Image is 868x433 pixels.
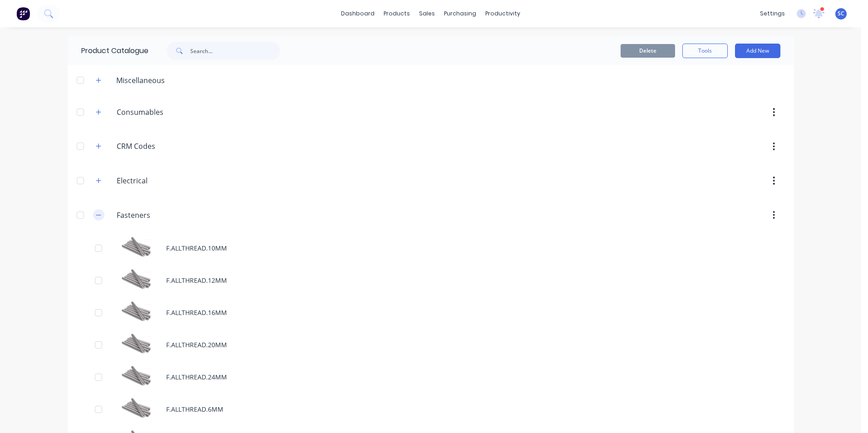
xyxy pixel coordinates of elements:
input: Enter category name [117,141,224,152]
input: Enter category name [117,210,224,221]
button: Add New [735,44,780,58]
div: F.ALLTHREAD.24MMF.ALLTHREAD.24MM [68,361,794,393]
div: sales [414,7,439,20]
div: F.ALLTHREAD.12MMF.ALLTHREAD.12MM [68,264,794,296]
div: products [379,7,414,20]
div: productivity [481,7,525,20]
a: dashboard [336,7,379,20]
button: Tools [682,44,728,58]
div: Product Catalogue [68,36,148,65]
div: settings [755,7,789,20]
div: purchasing [439,7,481,20]
div: Miscellaneous [109,75,172,86]
img: Factory [16,7,30,20]
input: Enter category name [117,175,224,186]
input: Search... [190,42,280,60]
div: F.ALLTHREAD.10MMF.ALLTHREAD.10MM [68,232,794,264]
button: Delete [621,44,675,58]
div: F.ALLTHREAD.16MMF.ALLTHREAD.16MM [68,296,794,329]
div: F.ALLTHREAD.20MMF.ALLTHREAD.20MM [68,329,794,361]
span: SC [838,10,844,18]
div: F.ALLTHREAD.6MMF.ALLTHREAD.6MM [68,393,794,425]
input: Enter category name [117,107,224,118]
